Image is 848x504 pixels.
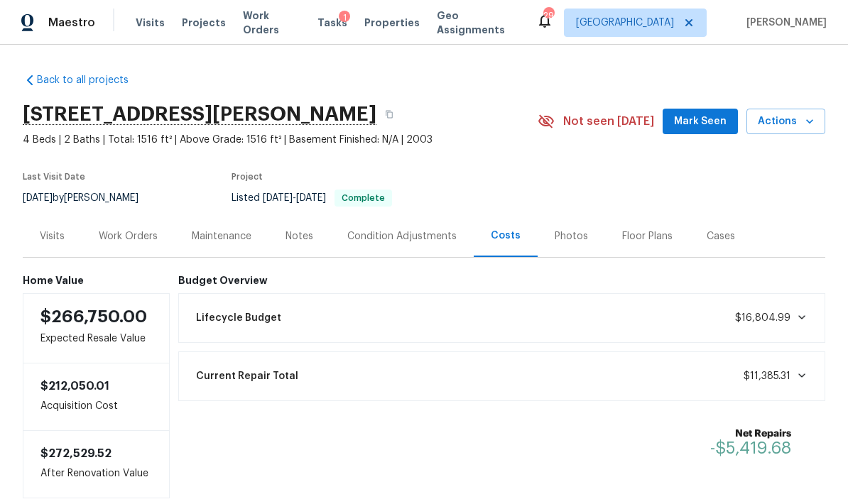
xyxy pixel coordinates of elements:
a: Back to all projects [23,73,159,87]
span: Project [232,172,263,181]
span: $212,050.01 [40,380,109,392]
div: by [PERSON_NAME] [23,190,156,207]
div: Notes [286,229,313,243]
button: Mark Seen [663,109,738,135]
span: Mark Seen [674,113,727,131]
span: Maestro [48,16,95,30]
span: [PERSON_NAME] [741,16,827,30]
span: Work Orders [243,9,300,37]
span: Not seen [DATE] [563,114,654,128]
span: Properties [364,16,420,30]
span: Geo Assignments [437,9,519,37]
span: 4 Beds | 2 Baths | Total: 1516 ft² | Above Grade: 1516 ft² | Basement Finished: N/A | 2003 [23,133,538,147]
div: Acquisition Cost [23,363,170,430]
div: Expected Resale Value [23,293,170,363]
span: $266,750.00 [40,308,147,325]
span: [DATE] [23,193,53,203]
span: $16,804.99 [735,313,790,323]
span: Actions [758,113,814,131]
div: Visits [40,229,65,243]
div: 1 [339,11,350,25]
span: Complete [336,194,391,202]
div: Condition Adjustments [347,229,457,243]
div: Maintenance [192,229,251,243]
span: $11,385.31 [744,371,790,381]
span: Lifecycle Budget [196,311,281,325]
span: Visits [136,16,165,30]
span: -$5,419.68 [710,439,791,456]
div: Floor Plans [622,229,673,243]
span: Projects [182,16,226,30]
span: [DATE] [296,193,326,203]
div: Costs [491,229,521,243]
div: Cases [707,229,735,243]
div: Photos [555,229,588,243]
button: Actions [746,109,825,135]
div: Work Orders [99,229,158,243]
span: [GEOGRAPHIC_DATA] [576,16,674,30]
b: Net Repairs [710,427,791,441]
span: Listed [232,193,392,203]
span: - [263,193,326,203]
div: After Renovation Value [23,430,170,498]
h6: Budget Overview [178,275,826,286]
span: Tasks [317,18,347,28]
span: Current Repair Total [196,369,298,383]
div: 29 [543,9,553,23]
h6: Home Value [23,275,170,286]
span: $272,529.52 [40,448,112,459]
span: Last Visit Date [23,172,85,181]
span: [DATE] [263,193,293,203]
button: Copy Address [376,102,402,127]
